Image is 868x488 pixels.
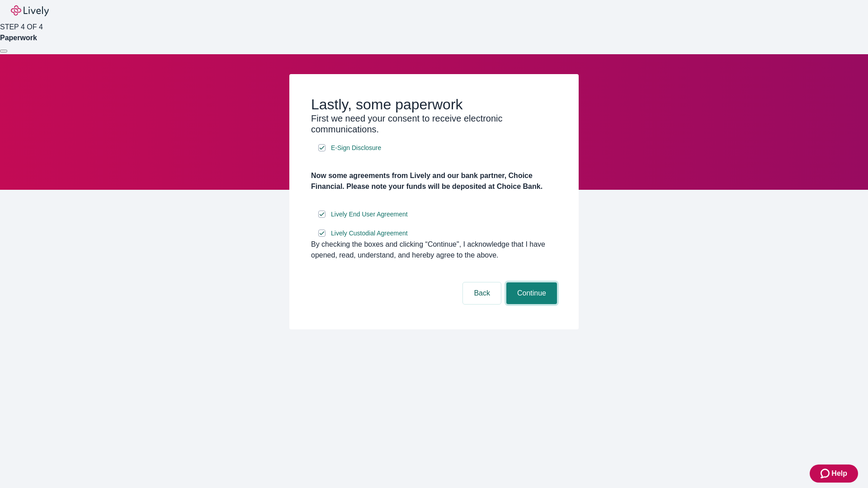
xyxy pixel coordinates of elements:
button: Continue [506,282,557,304]
svg: Zendesk support icon [821,468,831,479]
span: Lively Custodial Agreement [331,229,408,238]
img: Lively [11,5,49,16]
span: Help [831,468,847,479]
a: e-sign disclosure document [329,209,410,220]
h4: Now some agreements from Lively and our bank partner, Choice Financial. Please note your funds wi... [311,170,557,192]
button: Zendesk support iconHelp [810,465,858,483]
h2: Lastly, some paperwork [311,96,557,113]
span: Lively End User Agreement [331,210,408,219]
span: E-Sign Disclosure [331,143,381,153]
a: e-sign disclosure document [329,142,383,154]
a: e-sign disclosure document [329,228,410,239]
h3: First we need your consent to receive electronic communications. [311,113,557,135]
button: Back [463,282,501,304]
div: By checking the boxes and clicking “Continue", I acknowledge that I have opened, read, understand... [311,239,557,261]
